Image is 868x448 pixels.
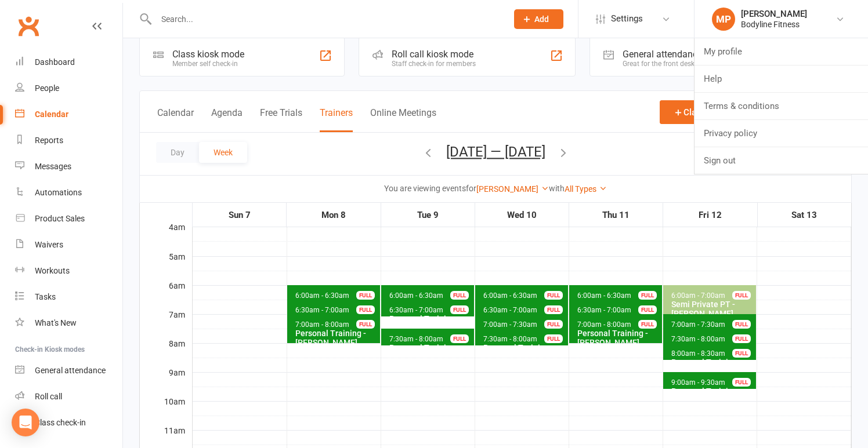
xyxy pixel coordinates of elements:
[577,320,632,329] span: 7:00am - 8:00am
[758,208,851,222] div: Sat 13
[671,358,754,376] div: Personal Training - [PERSON_NAME]
[695,65,868,92] a: Help
[15,384,122,410] a: Roll call
[156,142,199,163] button: Day
[157,107,194,132] button: Calendar
[577,306,632,314] span: 6:30am - 7:00am
[389,314,472,333] div: Personal Training - [PERSON_NAME]
[544,291,563,300] div: FULL
[382,208,474,222] div: Tue 9
[12,409,39,436] div: Open Intercom Messenger
[671,335,726,343] span: 7:30am - 8:00am
[295,306,350,314] span: 6:30am - 7:00am
[476,184,549,194] a: [PERSON_NAME]
[392,49,476,60] div: Roll call kiosk mode
[577,329,660,347] div: Personal Training - [PERSON_NAME]
[483,292,538,300] span: 6:00am - 6:30am
[544,320,563,329] div: FULL
[140,395,192,424] div: 10am
[172,60,244,68] div: Member self check-in
[193,208,285,222] div: Sun 7
[15,180,122,206] a: Automations
[140,366,192,395] div: 9am
[15,410,122,436] a: Class kiosk mode
[287,208,379,222] div: Mon 8
[356,305,375,314] div: FULL
[140,337,192,366] div: 8am
[295,320,350,329] span: 7:00am - 8:00am
[295,292,350,300] span: 6:00am - 6:30am
[611,6,643,32] span: Settings
[140,308,192,337] div: 7am
[483,306,538,314] span: 6:30am - 7:00am
[732,291,751,300] div: FULL
[35,240,63,249] div: Waivers
[15,128,122,154] a: Reports
[15,101,122,128] a: Calendar
[623,49,751,60] div: General attendance kiosk mode
[544,305,563,314] div: FULL
[15,49,122,75] a: Dashboard
[153,11,499,27] input: Search...
[638,305,657,314] div: FULL
[35,366,106,375] div: General attendance
[370,107,436,132] button: Online Meetings
[741,9,807,19] div: [PERSON_NAME]
[732,378,751,387] div: FULL
[671,292,726,300] span: 6:00am - 7:00am
[140,279,192,308] div: 6am
[446,144,545,160] button: [DATE] — [DATE]
[476,208,568,222] div: Wed 10
[211,107,243,132] button: Agenda
[450,305,469,314] div: FULL
[35,136,63,145] div: Reports
[35,110,68,119] div: Calendar
[35,292,56,301] div: Tasks
[15,154,122,180] a: Messages
[741,19,807,30] div: Bodyline Fitness
[35,318,77,327] div: What's New
[695,147,868,174] a: Sign out
[356,291,375,300] div: FULL
[15,75,122,101] a: People
[35,392,62,401] div: Roll call
[389,292,444,300] span: 6:00am - 6:30am
[660,100,748,124] button: Class / Event
[320,107,353,132] button: Trainers
[35,162,71,171] div: Messages
[295,329,378,347] div: Personal Training - [PERSON_NAME]
[140,221,192,250] div: 4am
[732,334,751,343] div: FULL
[15,284,122,310] a: Tasks
[450,334,469,343] div: FULL
[577,292,632,300] span: 6:00am - 6:30am
[14,12,43,41] a: Clubworx
[514,9,563,29] button: Add
[671,300,754,327] div: Semi Private PT - [PERSON_NAME], [PERSON_NAME]
[695,38,868,65] a: My profile
[35,83,59,93] div: People
[15,310,122,336] a: What's New
[15,358,122,384] a: General attendance kiosk mode
[732,349,751,358] div: FULL
[466,184,476,193] strong: for
[712,8,735,31] div: MP
[671,349,726,358] span: 8:00am - 8:30am
[534,14,549,24] span: Add
[389,335,444,343] span: 7:30am - 8:00am
[356,320,375,329] div: FULL
[450,291,469,300] div: FULL
[389,306,444,314] span: 6:30am - 7:00am
[15,258,122,284] a: Workouts
[695,93,868,119] a: Terms & conditions
[483,320,538,329] span: 7:00am - 7:30am
[695,120,868,147] a: Privacy policy
[565,184,607,194] a: All Types
[35,418,86,427] div: Class check-in
[664,208,756,222] div: Fri 12
[35,214,85,223] div: Product Sales
[392,60,476,68] div: Staff check-in for members
[638,291,657,300] div: FULL
[35,188,82,197] div: Automations
[671,378,726,387] span: 9:00am - 9:30am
